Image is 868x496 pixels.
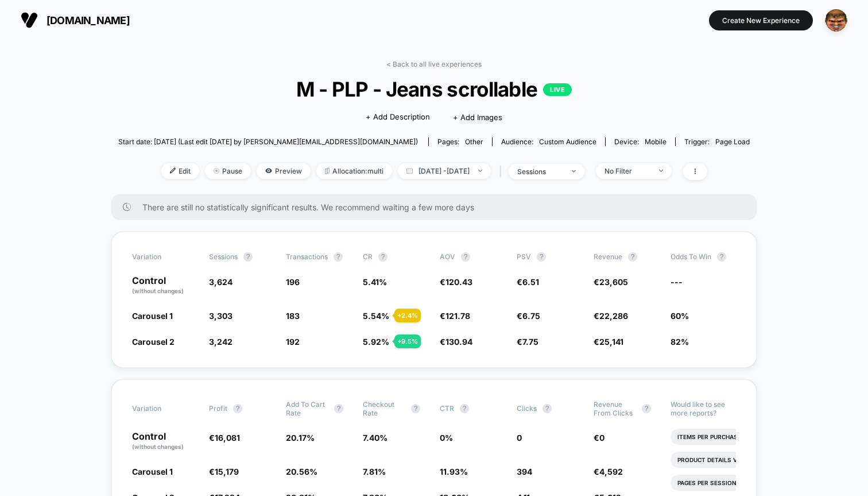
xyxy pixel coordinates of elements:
[286,433,315,443] span: 20.17 %
[628,252,637,262] button: ?
[209,311,232,321] span: 3,303
[645,137,666,146] span: mobile
[46,14,130,26] span: [DOMAIN_NAME]
[214,168,219,174] img: end
[17,11,133,29] button: [DOMAIN_NAME]
[209,337,232,347] span: 3,242
[517,467,532,476] span: 394
[21,11,38,29] img: Visually logo
[594,277,628,287] span: €
[440,252,455,261] span: AOV
[659,170,663,172] img: end
[671,311,689,321] span: 60%
[132,337,175,347] span: Carousel 2
[325,168,330,174] img: rebalance
[132,276,197,295] p: Control
[517,277,539,287] span: €
[286,277,300,287] span: 196
[394,309,421,322] div: + 2.4 %
[132,311,173,321] span: Carousel 1
[363,337,389,347] span: 5.92 %
[445,311,470,321] span: 121.78
[605,137,675,146] span: Device:
[334,252,343,262] button: ?
[825,9,847,32] img: ppic
[460,404,469,413] button: ?
[543,83,572,96] p: LIVE
[440,404,454,413] span: CTR
[542,404,552,413] button: ?
[709,10,813,30] button: Create New Experience
[411,404,420,413] button: ?
[517,433,522,443] span: 0
[671,252,734,262] span: Odds to Win
[599,277,628,287] span: 23,605
[594,467,623,476] span: €
[398,163,491,179] span: [DATE] - [DATE]
[604,167,650,175] div: No Filter
[386,60,482,68] a: < Back to all live experiences
[316,163,392,179] span: Allocation: multi
[286,311,300,321] span: 183
[366,111,430,123] span: + Add Description
[440,337,472,347] span: €
[594,433,604,443] span: €
[378,252,387,262] button: ?
[445,337,472,347] span: 130.94
[465,137,483,146] span: other
[671,277,683,287] span: ---
[363,252,373,261] span: CR
[394,334,421,348] div: + 9.5 %
[150,77,718,101] span: M - PLP - Jeans scrollable
[599,311,628,321] span: 22,286
[286,252,328,261] span: Transactions
[205,163,251,179] span: Pause
[257,163,311,179] span: Preview
[209,277,232,287] span: 3,624
[132,287,184,294] span: (without changes)
[215,433,240,443] span: 16,081
[453,113,502,122] span: + Add Images
[517,404,537,413] span: Clicks
[132,252,195,262] span: Variation
[594,311,628,321] span: €
[406,168,413,174] img: calendar
[209,467,239,476] span: €
[132,467,173,476] span: Carousel 1
[642,404,651,413] button: ?
[517,167,563,176] div: sessions
[209,252,238,261] span: Sessions
[684,137,750,146] div: Trigger:
[286,337,300,347] span: 192
[243,252,253,262] button: ?
[671,400,736,417] p: Would like to see more reports?
[363,277,387,287] span: 5.41 %
[461,252,470,262] button: ?
[209,433,240,443] span: €
[594,337,623,347] span: €
[440,311,470,321] span: €
[132,400,195,417] span: Variation
[671,429,748,445] li: Items Per Purchase
[170,168,176,174] img: edit
[517,311,540,321] span: €
[599,433,604,443] span: 0
[286,467,317,476] span: 20.56 %
[440,433,453,443] span: 0 %
[715,137,750,146] span: Page Load
[821,9,851,32] button: ppic
[437,137,483,146] div: Pages:
[478,170,482,172] img: end
[118,137,418,146] span: Start date: [DATE] (Last edit [DATE] by [PERSON_NAME][EMAIL_ADDRESS][DOMAIN_NAME])
[522,311,540,321] span: 6.75
[522,277,539,287] span: 6.51
[539,137,596,146] span: Custom Audience
[517,252,531,261] span: PSV
[517,337,538,347] span: €
[599,467,623,476] span: 4,592
[142,202,734,212] span: There are still no statistically significant results. We recommend waiting a few more days
[363,311,389,321] span: 5.54 %
[522,337,538,347] span: 7.75
[161,163,199,179] span: Edit
[286,400,328,417] span: Add To Cart Rate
